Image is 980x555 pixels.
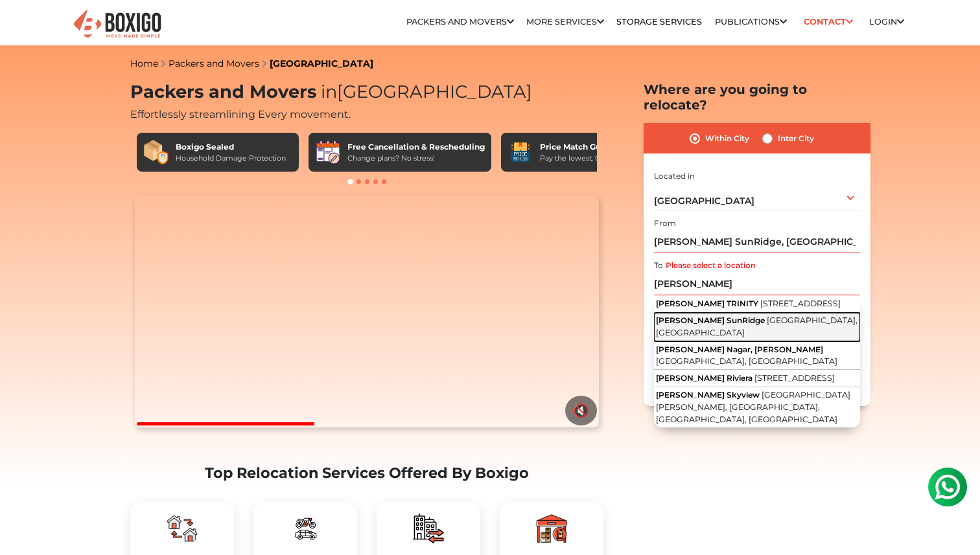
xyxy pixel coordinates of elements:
[347,153,485,164] div: Change plans? No stress!
[656,299,758,308] span: [PERSON_NAME] TRINITY
[130,108,351,120] span: Effortlessly streamlining Every movement.
[406,17,514,27] a: Packers and Movers
[799,12,857,32] a: Contact
[654,341,860,370] button: [PERSON_NAME] Nagar, [PERSON_NAME] [GEOGRAPHIC_DATA], [GEOGRAPHIC_DATA]
[869,17,904,27] a: Login
[754,373,835,383] span: [STREET_ADDRESS]
[143,139,169,165] img: Boxigo Sealed
[13,13,39,39] img: whatsapp-icon.svg
[705,131,749,146] label: Within City
[760,299,841,308] span: [STREET_ADDRESS]
[616,17,702,27] a: Storage Services
[644,82,870,113] h2: Where are you going to relocate?
[130,58,158,69] a: Home
[270,58,373,69] a: [GEOGRAPHIC_DATA]
[654,260,663,271] label: To
[413,513,444,544] img: boxigo_packers_and_movers_plan
[656,390,850,424] span: [GEOGRAPHIC_DATA][PERSON_NAME], [GEOGRAPHIC_DATA], [GEOGRAPHIC_DATA], [GEOGRAPHIC_DATA]
[656,345,823,354] span: [PERSON_NAME] Nagar, [PERSON_NAME]
[540,141,638,153] div: Price Match Guarantee
[654,296,860,313] button: [PERSON_NAME] TRINITY [STREET_ADDRESS]
[540,153,638,164] div: Pay the lowest. Guaranteed!
[654,170,695,182] label: Located in
[167,513,198,544] img: boxigo_packers_and_movers_plan
[656,390,760,400] span: [PERSON_NAME] Skyview
[347,141,485,153] div: Free Cancellation & Rescheduling
[715,17,787,27] a: Publications
[654,273,860,295] input: Select Building or Nearest Landmark
[654,370,860,387] button: [PERSON_NAME] Riviera [STREET_ADDRESS]
[321,81,337,102] span: in
[290,513,321,544] img: boxigo_packers_and_movers_plan
[507,139,533,165] img: Price Match Guarantee
[654,231,860,253] input: Select Building or Nearest Landmark
[72,8,163,40] img: Boxigo
[654,218,676,229] label: From
[130,464,603,482] h2: Top Relocation Services Offered By Boxigo
[176,153,286,164] div: Household Damage Protection
[656,356,837,366] span: [GEOGRAPHIC_DATA], [GEOGRAPHIC_DATA]
[316,81,532,102] span: [GEOGRAPHIC_DATA]
[654,313,860,342] button: [PERSON_NAME] SunRidge [GEOGRAPHIC_DATA], [GEOGRAPHIC_DATA]
[135,196,598,427] video: Your browser does not support the video tag.
[565,396,597,425] button: 🔇
[169,58,259,69] a: Packers and Movers
[526,17,604,27] a: More services
[656,315,765,325] span: [PERSON_NAME] SunRidge
[536,513,567,544] img: boxigo_packers_and_movers_plan
[656,373,752,383] span: [PERSON_NAME] Riviera
[130,82,603,103] h1: Packers and Movers
[315,139,341,165] img: Free Cancellation & Rescheduling
[656,315,857,337] span: [GEOGRAPHIC_DATA], [GEOGRAPHIC_DATA]
[666,260,756,271] label: Please select a location
[654,387,860,427] button: [PERSON_NAME] Skyview [GEOGRAPHIC_DATA][PERSON_NAME], [GEOGRAPHIC_DATA], [GEOGRAPHIC_DATA], [GEOG...
[176,141,286,153] div: Boxigo Sealed
[654,195,754,207] span: [GEOGRAPHIC_DATA]
[778,131,814,146] label: Inter City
